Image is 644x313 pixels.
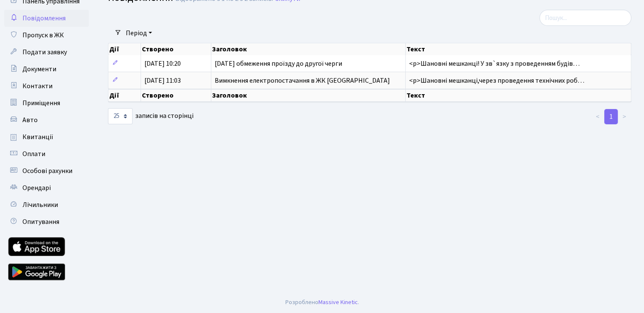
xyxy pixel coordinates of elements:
span: Повідомлення [22,14,66,23]
a: Орендарі [4,179,89,196]
a: Квитанції [4,129,89,145]
a: Лічильники [4,196,89,213]
th: Дії [108,43,141,55]
span: [DATE] обмеження проїзду до другої черги [215,59,342,68]
a: Приміщення [4,95,89,112]
a: 1 [604,109,618,124]
a: Документи [4,61,89,78]
a: Оплати [4,145,89,162]
label: записів на сторінці [108,108,193,124]
a: Особові рахунки [4,162,89,179]
a: Період [122,26,155,40]
div: Розроблено . [285,298,359,307]
span: Авто [22,115,38,125]
span: Оплати [22,149,45,159]
span: Особові рахунки [22,166,72,176]
a: Пропуск в ЖК [4,27,89,44]
input: Пошук... [539,10,631,26]
th: Заголовок [211,89,405,102]
span: Опитування [22,217,59,226]
th: Текст [406,89,631,102]
span: Квитанції [22,132,53,142]
span: <p>Шановні мешканці,через проведення технічних роб… [409,76,584,85]
a: Опитування [4,213,89,230]
a: Подати заявку [4,44,89,61]
th: Заголовок [211,43,405,55]
select: записів на сторінці [108,108,133,124]
span: [DATE] 11:03 [144,76,181,85]
a: Авто [4,112,89,129]
span: Пропуск в ЖК [22,31,64,40]
a: Повідомлення [4,10,89,27]
th: Дії [108,89,141,102]
span: Подати заявку [22,48,67,57]
span: Орендарі [22,183,51,193]
th: Створено [141,89,211,102]
span: Документи [22,64,56,74]
span: [DATE] 10:20 [144,59,181,68]
span: Приміщення [22,98,60,108]
a: Massive Kinetic [318,298,358,307]
span: Лічильники [22,200,58,210]
span: <p>Шановні мешканці! У зв`язку з проведенням будів… [409,59,580,68]
th: Текст [406,43,631,55]
span: Вимкнення електропостачання в ЖК [GEOGRAPHIC_DATA] [215,76,390,85]
th: Створено [141,43,211,55]
a: Контакти [4,78,89,95]
span: Контакти [22,81,53,91]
